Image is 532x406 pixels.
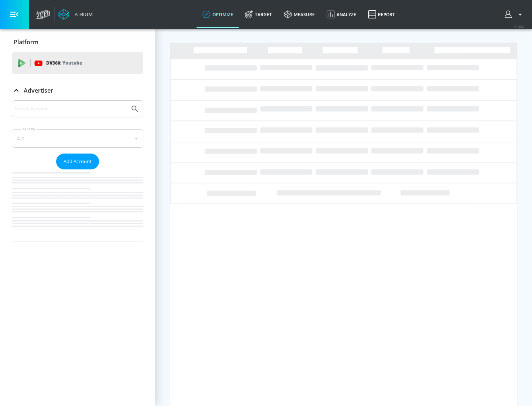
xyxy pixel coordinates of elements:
nav: list of Advertiser [12,169,143,241]
div: DV360: Youtube [12,52,143,74]
div: Advertiser [12,80,143,101]
a: Atrium [58,9,93,20]
input: Search by name [15,104,127,114]
p: Advertiser [24,86,53,94]
label: Sort By [21,127,37,131]
p: Youtube [62,59,82,67]
span: Add Account [64,157,92,166]
button: Add Account [56,154,99,169]
a: Target [239,1,278,28]
a: optimize [197,1,239,28]
p: Platform [14,38,38,46]
div: A-Z [12,129,143,148]
div: Atrium [72,11,93,18]
a: Report [362,1,401,28]
div: Platform [12,32,143,52]
p: DV360: [46,59,82,67]
div: Advertiser [12,100,143,241]
a: Analyze [321,1,362,28]
span: v 4.28.0 [514,24,525,28]
a: measure [278,1,321,28]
